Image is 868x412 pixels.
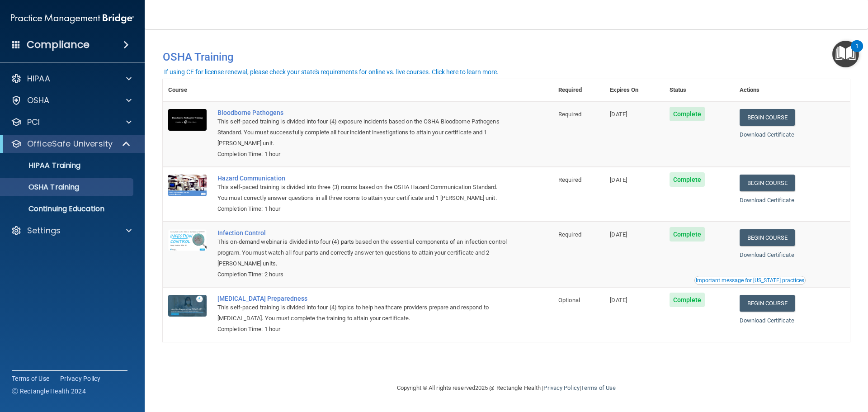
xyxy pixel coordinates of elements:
[581,384,616,391] a: Terms of Use
[11,225,132,236] a: Settings
[11,117,132,128] a: PCI
[163,51,850,63] h4: OSHA Training
[217,229,508,237] a: Infection Control
[217,302,508,324] div: This self-paced training is divided into four (4) topics to help healthcare providers prepare and...
[12,374,49,383] a: Terms of Use
[670,293,705,307] span: Complete
[610,176,627,183] span: [DATE]
[734,79,850,101] th: Actions
[855,46,859,58] div: 1
[164,69,499,75] div: If using CE for license renewal, please check your state's requirements for online vs. live cours...
[610,111,627,118] span: [DATE]
[217,295,508,302] a: [MEDICAL_DATA] Preparedness
[27,225,61,236] p: Settings
[217,237,508,269] div: This on-demand webinar is divided into four (4) parts based on the essential components of an inf...
[27,95,50,106] p: OSHA
[217,269,508,280] div: Completion Time: 2 hours
[604,79,664,101] th: Expires On
[696,278,804,283] div: Important message for [US_STATE] practices
[11,9,134,28] img: PMB logo
[664,79,734,101] th: Status
[670,227,705,242] span: Complete
[11,95,132,106] a: OSHA
[217,109,508,116] a: Bloodborne Pathogens
[558,231,581,238] span: Required
[832,41,859,67] button: Open Resource Center, 1 new notification
[217,175,508,182] a: Hazard Communication
[740,175,795,191] a: Begin Course
[670,172,705,187] span: Complete
[60,374,101,383] a: Privacy Policy
[217,204,508,214] div: Completion Time: 1 hour
[27,138,113,149] p: OfficeSafe University
[740,251,794,258] a: Download Certificate
[740,109,795,126] a: Begin Course
[11,138,131,149] a: OfficeSafe University
[341,374,671,403] div: Copyright © All rights reserved 2025 @ Rectangle Health | |
[217,149,508,160] div: Completion Time: 1 hour
[217,116,508,149] div: This self-paced training is divided into four (4) exposure incidents based on the OSHA Bloodborne...
[740,295,795,312] a: Begin Course
[27,73,50,84] p: HIPAA
[217,182,508,204] div: This self-paced training is divided into three (3) rooms based on the OSHA Hazard Communication S...
[553,79,604,101] th: Required
[610,297,627,303] span: [DATE]
[27,38,90,51] h4: Compliance
[12,387,86,396] span: Ⓒ Rectangle Health 2024
[558,297,580,303] span: Optional
[558,111,581,118] span: Required
[670,107,705,121] span: Complete
[27,117,40,128] p: PCI
[610,231,627,238] span: [DATE]
[6,204,129,213] p: Continuing Education
[694,276,806,285] button: Read this if you are a dental practitioner in the state of CA
[163,67,500,76] button: If using CE for license renewal, please check your state's requirements for online vs. live cours...
[6,183,79,192] p: OSHA Training
[217,324,508,335] div: Completion Time: 1 hour
[740,317,794,324] a: Download Certificate
[11,73,132,84] a: HIPAA
[6,161,80,170] p: HIPAA Training
[740,197,794,204] a: Download Certificate
[163,79,212,101] th: Course
[558,176,581,183] span: Required
[740,131,794,138] a: Download Certificate
[740,229,795,246] a: Begin Course
[543,384,579,391] a: Privacy Policy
